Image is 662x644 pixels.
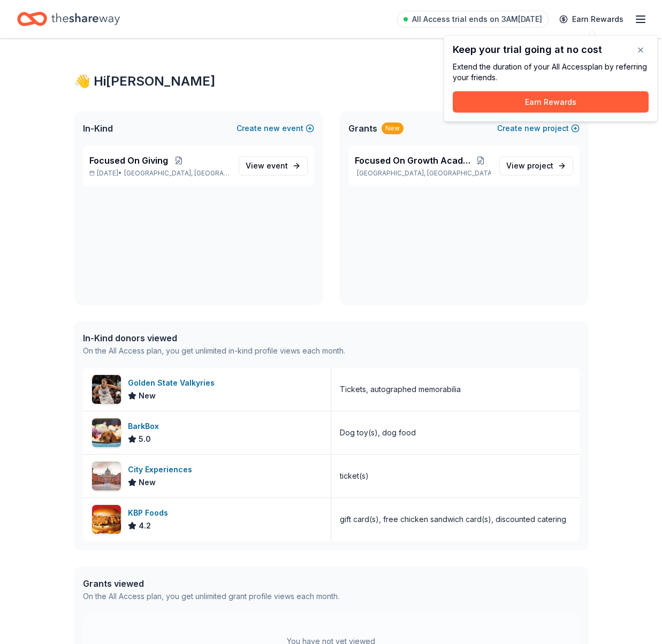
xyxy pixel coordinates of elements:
span: View [246,159,288,172]
div: Keep your trial going at no cost [453,44,649,55]
span: 5.0 [139,433,151,446]
span: All Access trial ends on 3AM[DATE] [412,13,542,26]
div: City Experiences [128,463,196,476]
div: gift card(s), free chicken sandwich card(s), discounted catering [340,513,566,526]
span: New [139,476,156,489]
div: Extend the duration of your All Access plan by referring your friends. [453,62,649,83]
span: Focused On Growth Academy [355,154,471,167]
div: Tickets, autographed memorabilia [340,383,461,396]
div: Golden State Valkyries [128,377,219,389]
div: BarkBox [128,420,163,433]
a: All Access trial ends on 3AM[DATE] [397,11,549,28]
span: project [527,161,553,170]
span: 4.2 [139,519,151,532]
a: Home [17,6,120,32]
div: New [382,122,404,134]
span: [GEOGRAPHIC_DATA], [GEOGRAPHIC_DATA] [124,169,230,178]
span: New [139,389,156,402]
div: Grants viewed [83,577,339,590]
img: Image for KBP Foods [92,505,121,534]
button: Createnewproject [497,122,580,135]
a: View project [499,156,573,175]
img: Image for Golden State Valkyries [92,375,121,404]
a: View event [239,156,308,175]
div: On the All Access plan, you get unlimited grant profile views each month. [83,590,339,603]
span: View [506,159,553,172]
button: Createnewevent [237,122,314,135]
div: In-Kind donors viewed [83,332,345,344]
p: [GEOGRAPHIC_DATA], [GEOGRAPHIC_DATA] [355,169,491,178]
span: Focused On Giving [89,154,168,167]
span: event [267,161,288,170]
button: Earn Rewards [453,91,649,113]
a: Earn Rewards [553,10,630,29]
div: Dog toy(s), dog food [340,426,416,439]
div: ticket(s) [340,470,369,482]
span: new [264,122,280,135]
span: Grants [348,122,377,135]
div: 👋 Hi [PERSON_NAME] [74,73,588,90]
div: On the All Access plan, you get unlimited in-kind profile views each month. [83,344,345,357]
img: Image for City Experiences [92,462,121,490]
div: KBP Foods [128,507,172,519]
span: In-Kind [83,122,113,135]
img: Image for BarkBox [92,418,121,447]
p: [DATE] • [89,169,230,178]
span: new [524,122,541,135]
